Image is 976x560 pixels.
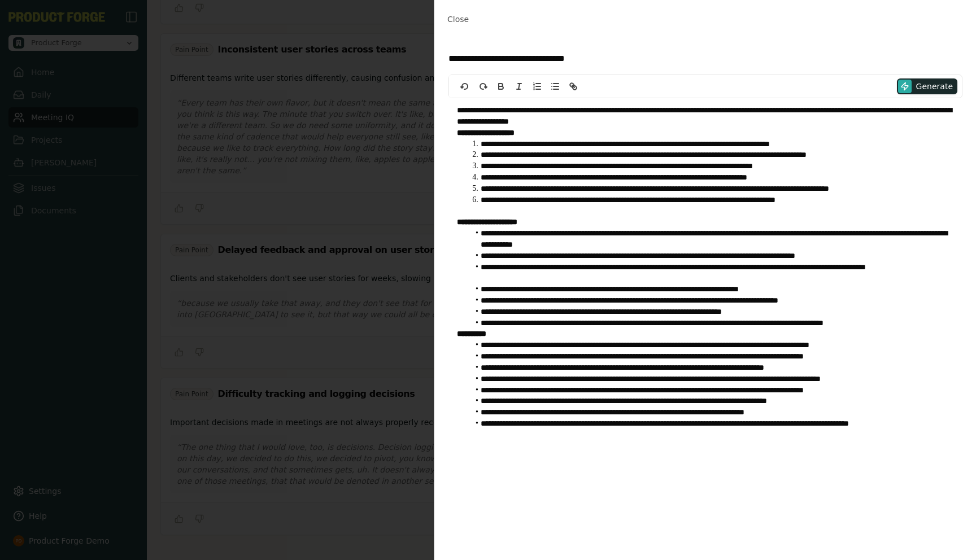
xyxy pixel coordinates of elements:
[565,80,581,93] button: Link
[511,80,527,93] button: Italic
[457,80,473,93] button: undo
[447,15,469,24] span: Close
[916,81,953,92] span: Generate
[493,80,509,93] button: Bold
[897,78,957,94] button: Generate
[444,9,472,29] button: Close
[529,80,545,93] button: Ordered
[547,80,563,93] button: Bullet
[475,80,491,93] button: redo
